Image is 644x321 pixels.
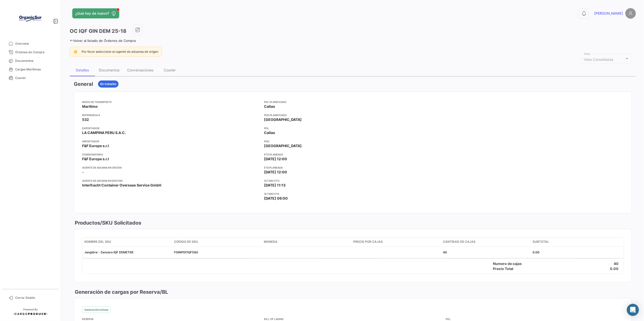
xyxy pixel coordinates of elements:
span: Callao [264,104,275,109]
app-card-info-title: Importador [82,139,260,143]
span: Subtotal [533,239,549,244]
span: Cargas Marítimas [15,67,55,72]
span: Precio por Cajas [353,239,383,244]
app-card-info-title: Agente de Aduana en Origen [82,166,260,170]
h4: Precio Total [493,266,537,271]
app-card-info-title: POD [264,139,442,143]
img: Logo+OrganicSur.png [18,6,43,31]
span: LA CAMPINA PERU S.A.C. [82,130,126,135]
app-card-info-title: Referencia # [82,113,260,117]
span: Generación exitosa [84,308,108,312]
h4: 40 [614,261,618,266]
span: [PERSON_NAME] [594,11,623,16]
span: ¿Qué hay de nuevo? [75,11,109,16]
span: FGINPDFIQF560 [174,250,198,254]
h4: 0.00 [610,266,618,271]
h3: General [74,81,93,88]
span: Cerrar Sesión [15,296,55,300]
span: F&F Europe s.r.l [82,143,109,148]
span: Overview [15,41,55,46]
span: Callao [264,130,275,135]
datatable-header-cell: Código de SKU [172,237,262,247]
span: F&F Europe s.r.l [82,156,109,162]
img: placeholder-user.png [625,8,636,19]
span: [DATE] 06:00 [264,196,288,201]
span: [DATE] 11:13 [264,183,285,188]
app-card-info-title: Reserva [82,317,260,321]
button: ¿Qué hay de nuevo? [72,8,119,18]
app-card-info-title: Último ETA [264,192,442,196]
span: Jengibre - Zenzero IQF DEMETER [84,250,133,254]
a: Cargas Marítimas [4,65,57,74]
span: Interfracht Container Overseas Service GmbH [82,183,161,188]
a: Documentos [4,57,57,65]
span: Courier [15,76,55,80]
app-card-info-title: Agente de Aduana en Destino [82,179,260,183]
app-card-info-title: Exportador [82,126,260,130]
datatable-header-cell: Moneda [262,237,351,247]
div: Abrir Intercom Messenger [627,304,639,316]
span: [GEOGRAPHIC_DATA] [264,117,302,122]
app-card-info-title: POL Planificado [264,100,442,104]
span: [GEOGRAPHIC_DATA] [264,143,302,148]
a: Órdenes de Compra [4,48,57,57]
span: 0.00 [533,250,539,254]
a: Volver al listado de Órdenes de Compra [70,39,136,43]
span: Moneda [264,239,277,244]
span: [DATE] 12:00 [264,156,287,162]
div: 40 [443,250,529,255]
span: [DATE] 12:00 [264,170,287,175]
span: Por favor seleccione un agente de aduanas de origen [82,50,158,54]
app-card-info-title: ETD planeada [264,152,442,156]
div: Documentos [99,68,120,72]
h3: OC IQF GIN DEM 25-18 [70,28,126,35]
span: Marítimo [82,104,98,109]
div: Courier [164,68,176,72]
span: 532 [82,117,89,122]
span: - [82,170,84,175]
span: En tránsito [100,82,116,86]
h3: Generación de cargas por Reserva/BL [74,288,168,296]
datatable-header-cell: Nombre del SKU [82,237,172,247]
div: Conversaciones [127,68,153,72]
h4: Numero de cajas [493,261,537,266]
app-card-info-title: POL [446,317,624,321]
h3: Productos/SKU Solicitados [74,219,141,226]
span: Documentos [15,59,55,63]
div: Detalles [76,68,89,72]
a: Overview [4,39,57,48]
app-card-info-title: POL [264,126,442,130]
app-card-info-title: Modo de Transporte [82,100,260,104]
span: Código de SKU [174,239,198,244]
span: Nombre del SKU [84,239,111,244]
app-card-info-title: Último ETD [264,179,442,183]
a: Courier [4,74,57,82]
mat-select-trigger: Vista Consolidada [584,57,613,62]
app-card-info-title: Bill of Lading [264,317,442,321]
app-card-info-title: Consignatario [82,152,260,156]
span: Cantidad de Cajas [443,239,475,244]
app-card-info-title: ETA planeada [264,166,442,170]
app-card-info-title: POD Planificado [264,113,442,117]
span: Órdenes de Compra [15,50,55,55]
